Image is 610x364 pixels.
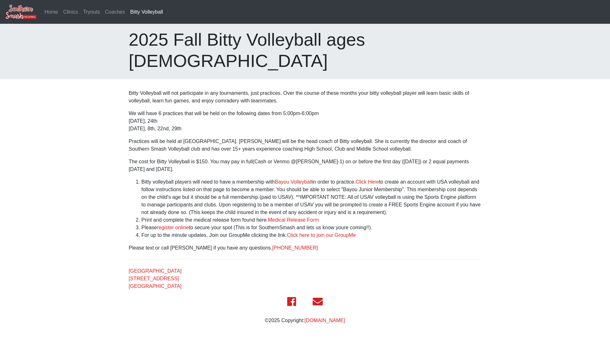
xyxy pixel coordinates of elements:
a: Tryouts [81,6,103,18]
li: Please to secure your spot (This is for SouthernSmash and lets us know youre coming!!). [141,224,481,231]
a: Coaches [103,6,128,18]
a: Home [42,6,61,18]
li: Bitty volleyball players will need to have a membership with in order to practice. to create an a... [141,178,481,216]
p: Please text or call [PERSON_NAME] if you have any questions. [129,244,481,252]
a: Clinics [61,6,81,18]
a: [GEOGRAPHIC_DATA][STREET_ADDRESS][GEOGRAPHIC_DATA] [129,268,182,289]
a: register online [157,225,189,230]
li: For up to the minute updates, Join our GroupMe clicking the link. [141,231,481,239]
h1: 2025 Fall Bitty Volleyball ages [DEMOGRAPHIC_DATA] [129,29,481,71]
p: The cost for Bitty Volleyball is $150. You may pay in full(Cash or Venmo @[PERSON_NAME]-1) on or ... [129,158,481,173]
a: [PHONE_NUMBER] [272,245,318,250]
img: Southern Smash Volleyball [5,4,37,20]
p: We will have 6 practices that will be held on the following dates from 5:00pm-6:00pm [DATE], 24th... [129,110,481,133]
a: Bayou Volleyball [275,179,312,185]
a: Click here to join our GroupMe [287,232,356,238]
p: Practices will be held at [GEOGRAPHIC_DATA]. [PERSON_NAME] will be the head coach of Bitty volley... [129,138,481,153]
li: Print and complete the medical release form found here. [141,216,481,224]
a: Click Here [356,179,379,185]
a: [DOMAIN_NAME] [304,318,345,323]
p: Bitty Volleyball will not participate in any tournaments, just practices. Over the course of thes... [129,89,481,105]
a: Medical Release Form [268,217,319,223]
a: Bitty Volleyball [128,6,166,18]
